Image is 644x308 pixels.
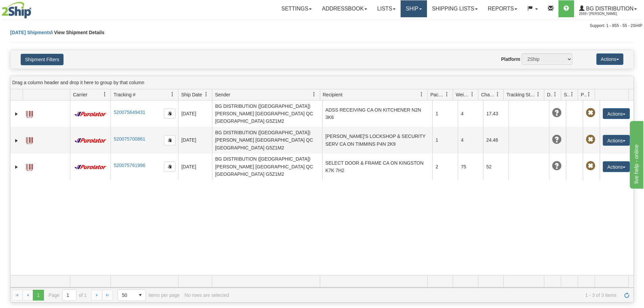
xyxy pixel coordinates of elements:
[5,4,63,12] div: live help - online
[2,2,31,19] img: logo2569.jpg
[322,100,432,127] td: ADSS RECEIVING CA ON KITCHENER N2N 3K6
[574,0,642,17] a: BG Distribution 2569 / [PERSON_NAME]
[322,127,432,153] td: [PERSON_NAME]'S LOCKSHOP & SECURITY SERV CA ON TIMMINS P4N 2K9
[135,290,146,301] span: select
[581,91,587,98] span: Pickup Status
[33,290,44,301] span: Page 1
[13,111,20,117] a: Expand
[73,165,108,170] img: 11 - Purolator
[122,292,131,299] span: 50
[317,0,372,17] a: Addressbook
[401,0,427,17] a: Ship
[63,290,76,301] input: Page 1
[427,0,483,17] a: Shipping lists
[492,89,503,100] a: Charge filter column settings
[215,91,230,98] span: Sender
[322,153,432,180] td: SELECT DOOR & FRAME CA ON KINGSTON K7K 7H2
[164,162,175,172] button: Copy to clipboard
[483,153,508,180] td: 52
[532,89,544,100] a: Tracking Status filter column settings
[178,100,212,127] td: [DATE]
[547,91,553,98] span: Delivery Status
[432,100,458,127] td: 1
[73,91,88,98] span: Carrier
[458,100,483,127] td: 4
[13,137,20,144] a: Expand
[596,53,623,65] button: Actions
[501,56,520,63] label: Platform
[164,135,175,145] button: Copy to clipboard
[416,89,427,100] a: Recipient filter column settings
[372,0,401,17] a: Lists
[481,91,495,98] span: Charge
[506,91,536,98] span: Tracking Status
[114,110,145,115] a: 520075649431
[49,289,87,301] span: Page of 1
[200,89,212,100] a: Ship Date filter column settings
[621,290,632,301] a: Refresh
[2,23,642,29] div: Support: 1 - 855 - 55 - 2SHIP
[441,89,453,100] a: Packages filter column settings
[564,91,570,98] span: Shipment Issues
[178,127,212,153] td: [DATE]
[51,30,104,35] span: \ View Shipment Details
[586,161,595,171] span: Pickup Not Assigned
[583,89,595,100] a: Pickup Status filter column settings
[552,108,562,118] span: Unknown
[456,91,470,98] span: Weight
[483,127,508,153] td: 24.46
[99,89,111,100] a: Carrier filter column settings
[114,136,145,142] a: 520075700861
[483,100,508,127] td: 17.43
[234,292,617,298] span: 1 - 3 of 3 items
[308,89,320,100] a: Sender filter column settings
[118,289,146,301] span: Page sizes drop down
[212,127,322,153] td: BG DISTRIBUTION ([GEOGRAPHIC_DATA]) [PERSON_NAME] [GEOGRAPHIC_DATA] QC [GEOGRAPHIC_DATA] G5Z1M2
[212,153,322,180] td: BG DISTRIBUTION ([GEOGRAPHIC_DATA]) [PERSON_NAME] [GEOGRAPHIC_DATA] QC [GEOGRAPHIC_DATA] G5Z1M2
[181,91,202,98] span: Ship Date
[566,89,578,100] a: Shipment Issues filter column settings
[185,292,229,298] div: No rows are selected
[586,108,595,118] span: Pickup Not Assigned
[586,135,595,144] span: Pickup Not Assigned
[458,127,483,153] td: 4
[178,153,212,180] td: [DATE]
[26,161,33,172] a: Label
[114,163,145,168] a: 520075761996
[549,89,561,100] a: Delivery Status filter column settings
[212,100,322,127] td: BG DISTRIBUTION ([GEOGRAPHIC_DATA]) [PERSON_NAME] [GEOGRAPHIC_DATA] QC [GEOGRAPHIC_DATA] G5Z1M2
[467,89,478,100] a: Weight filter column settings
[10,76,634,89] div: grid grouping header
[26,108,33,119] a: Label
[10,30,51,35] a: [DATE] Shipments
[603,161,630,172] button: Actions
[13,164,20,170] a: Expand
[603,135,630,146] button: Actions
[432,153,458,180] td: 2
[323,91,342,98] span: Recipient
[118,289,180,301] span: items per page
[430,91,445,98] span: Packages
[73,138,108,143] img: 11 - Purolator
[114,91,136,98] span: Tracking #
[73,112,108,117] img: 11 - Purolator
[603,108,630,119] button: Actions
[276,0,317,17] a: Settings
[164,109,175,119] button: Copy to clipboard
[579,10,630,17] span: 2569 / [PERSON_NAME]
[432,127,458,153] td: 1
[458,153,483,180] td: 75
[552,135,562,144] span: Unknown
[26,134,33,145] a: Label
[552,161,562,171] span: Unknown
[167,89,178,100] a: Tracking # filter column settings
[585,6,634,11] span: BG Distribution
[483,0,522,17] a: Reports
[21,54,64,65] button: Shipment Filters
[628,119,643,188] iframe: chat widget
